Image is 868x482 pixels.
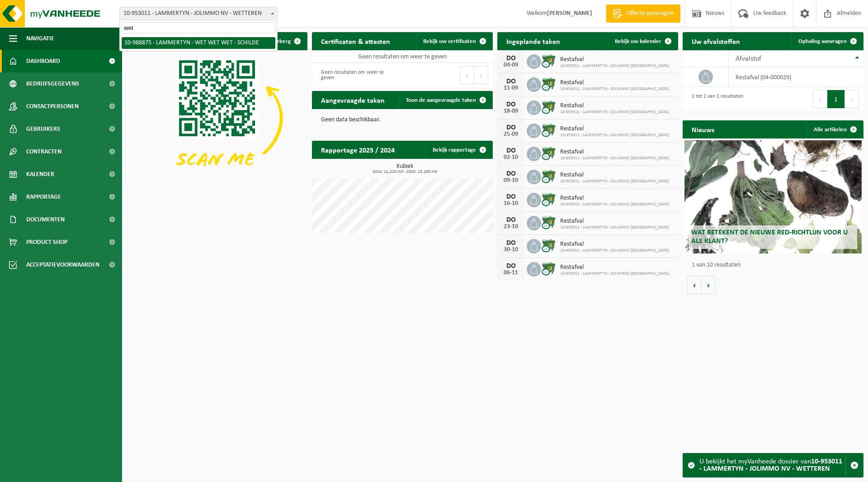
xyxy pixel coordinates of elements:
[560,148,669,156] span: Restafval
[502,62,520,68] div: 04-09
[560,172,669,179] span: Restafval
[423,38,476,44] span: Bekijk uw certificaten
[502,78,520,85] div: DO
[502,131,520,138] div: 25-09
[120,7,277,20] span: 10-953011 - LAMMERTYN - JOLIMMO NV - WETTEREN
[684,140,862,253] a: Wat betekent de nieuwe RED-richtlijn voor u als klant?
[699,458,842,472] strong: 10-953011 - LAMMERTYN - JOLIMMO NV - WETTEREN
[399,91,492,109] a: Toon de aangevraagde taken
[271,38,291,44] span: Verberg
[560,179,669,184] span: 10-953011 - LAMMERTYN - JOLIMMO [GEOGRAPHIC_DATA]
[560,248,669,253] span: 10-953011 - LAMMERTYN - JOLIMMO [GEOGRAPHIC_DATA]
[827,90,845,108] button: 1
[502,154,520,161] div: 02-10
[264,32,307,50] button: Verberg
[541,145,557,161] img: WB-0660-CU
[316,170,493,174] span: 2024: 11,220 m3 - 2025: 23,100 m3
[502,216,520,224] div: DO
[541,238,557,253] img: WB-0660-CU
[26,72,79,95] span: Bedrijfsgegevens
[502,55,520,62] div: DO
[541,99,557,115] img: WB-0660-CU
[502,177,520,184] div: 09-10
[541,122,557,138] img: WB-0660-CU
[502,247,520,253] div: 30-10
[683,120,723,138] h2: Nieuws
[425,141,492,159] a: Bekijk rapportage
[127,50,307,186] img: Download de VHEPlus App
[312,141,404,158] h2: Rapportage 2025 / 2024
[26,95,79,118] span: Contactpersonen
[560,63,669,69] span: 10-953011 - LAMMERTYN - JOLIMMO [GEOGRAPHIC_DATA]
[502,124,520,131] div: DO
[791,32,863,50] a: Ophaling aanvragen
[560,264,669,271] span: Restafval
[813,90,827,108] button: Previous
[502,147,520,154] div: DO
[26,253,99,276] span: Acceptatievoorwaarden
[606,5,680,23] a: Offerte aanvragen
[316,65,398,85] div: Geen resultaten om weer te geven
[26,140,61,163] span: Contracten
[541,168,557,184] img: WB-0660-CU
[541,191,557,207] img: WB-0660-CU
[119,7,278,20] span: 10-953011 - LAMMERTYN - JOLIMMO NV - WETTEREN
[560,218,669,225] span: Restafval
[699,453,845,477] div: U bekijkt het myVanheede dossier van
[687,89,743,109] div: 1 tot 1 van 1 resultaten
[26,231,67,253] span: Product Shop
[560,102,669,110] span: Restafval
[460,66,474,84] button: Previous
[560,56,669,63] span: Restafval
[687,276,702,294] button: Vorige
[691,229,848,245] span: Wat betekent de nieuwe RED-richtlijn voor u als klant?
[807,120,863,138] a: Alle artikelen
[502,200,520,207] div: 16-10
[502,224,520,230] div: 23-10
[560,133,669,138] span: 10-953011 - LAMMERTYN - JOLIMMO [GEOGRAPHIC_DATA]
[26,208,65,231] span: Documenten
[541,76,557,91] img: WB-0660-CU
[560,241,669,248] span: Restafval
[560,225,669,230] span: 10-953011 - LAMMERTYN - JOLIMMO [GEOGRAPHIC_DATA]
[502,108,520,115] div: 18-09
[560,110,669,115] span: 10-953011 - LAMMERTYN - JOLIMMO [GEOGRAPHIC_DATA]
[26,186,61,208] span: Rapportage
[798,38,847,44] span: Ophaling aanvragen
[845,90,859,108] button: Next
[560,195,669,202] span: Restafval
[502,101,520,108] div: DO
[541,261,557,276] img: WB-0660-CU
[474,66,488,84] button: Next
[26,27,54,50] span: Navigatie
[502,85,520,91] div: 11-09
[560,271,669,277] span: 10-953011 - LAMMERTYN - JOLIMMO [GEOGRAPHIC_DATA]
[502,270,520,276] div: 06-11
[26,118,60,140] span: Gebruikers
[560,86,669,92] span: 10-953011 - LAMMERTYN - JOLIMMO [GEOGRAPHIC_DATA]
[416,32,492,50] a: Bekijk uw certificaten
[683,32,749,50] h2: Uw afvalstoffen
[312,91,394,109] h2: Aangevraagde taken
[502,170,520,177] div: DO
[615,38,661,44] span: Bekijk uw kalender
[560,202,669,207] span: 10-953011 - LAMMERTYN - JOLIMMO [GEOGRAPHIC_DATA]
[312,32,399,50] h2: Certificaten & attesten
[729,67,863,87] td: restafval (04-000029)
[502,262,520,270] div: DO
[692,262,859,268] p: 1 van 10 resultaten
[26,50,60,72] span: Dashboard
[497,32,569,50] h2: Ingeplande taken
[321,117,484,123] p: Geen data beschikbaar.
[122,37,275,49] li: 10-988875 - LAMMERTYN - WET WET WET - SCHILDE
[541,53,557,68] img: WB-0660-CU
[702,276,716,294] button: Volgende
[312,50,493,63] td: Geen resultaten om weer te geven
[26,163,54,186] span: Kalender
[406,97,476,103] span: Toon de aangevraagde taken
[502,193,520,200] div: DO
[560,79,669,86] span: Restafval
[547,10,592,17] strong: [PERSON_NAME]
[541,215,557,230] img: WB-0660-CU
[560,125,669,133] span: Restafval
